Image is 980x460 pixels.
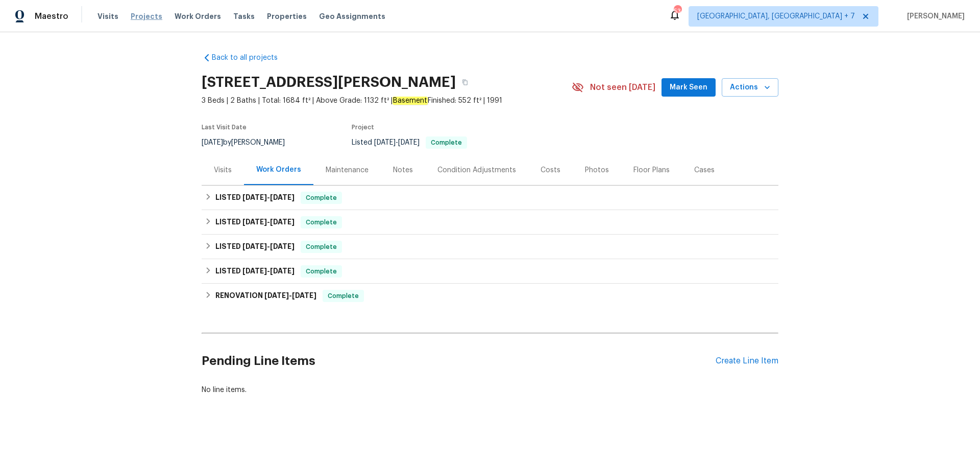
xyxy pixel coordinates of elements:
span: [DATE] [264,292,289,299]
div: Floor Plans [633,165,670,175]
h6: LISTED [215,216,295,228]
h6: LISTED [215,192,295,204]
span: [DATE] [270,267,295,274]
div: Costs [541,165,560,175]
span: [DATE] [242,243,267,250]
span: Maestro [35,11,68,21]
span: - [242,218,295,225]
span: [DATE] [202,139,223,146]
span: Complete [302,242,341,252]
span: - [264,292,316,299]
button: Actions [722,78,778,97]
span: Complete [324,291,363,301]
span: Complete [302,193,341,203]
h2: Pending Line Items [202,337,716,385]
div: Condition Adjustments [437,165,516,175]
span: Project [352,124,374,130]
span: Complete [302,266,341,277]
a: Back to all projects [202,53,300,63]
span: [DATE] [242,194,267,201]
div: by [PERSON_NAME] [202,136,297,149]
span: [DATE] [374,139,396,146]
div: Maintenance [326,165,369,175]
div: LISTED [DATE]-[DATE]Complete [202,235,778,259]
span: [DATE] [270,243,295,250]
span: [DATE] [242,267,267,274]
span: - [242,243,295,250]
span: Last Visit Date [202,124,247,130]
span: Actions [730,81,770,94]
span: Tasks [233,13,255,20]
span: [PERSON_NAME] [903,11,965,21]
span: Complete [302,217,341,227]
span: Projects [131,11,162,21]
div: LISTED [DATE]-[DATE]Complete [202,259,778,284]
button: Copy Address [456,73,474,91]
h6: LISTED [215,265,295,278]
div: LISTED [DATE]-[DATE]Complete [202,186,778,210]
div: Work Orders [256,165,301,175]
span: [DATE] [292,292,316,299]
span: Visits [97,11,118,21]
div: Photos [585,165,609,175]
span: [DATE] [270,194,295,201]
span: [DATE] [270,218,295,225]
span: - [242,267,295,274]
span: Complete [427,140,466,146]
h2: [STREET_ADDRESS][PERSON_NAME] [202,77,456,87]
span: Not seen [DATE] [590,82,655,93]
span: Work Orders [175,11,221,21]
span: - [242,194,295,201]
div: 53 [674,6,681,16]
h6: LISTED [215,241,295,253]
span: Listed [352,139,467,146]
span: Mark Seen [670,81,707,94]
span: 3 Beds | 2 Baths | Total: 1684 ft² | Above Grade: 1132 ft² | Finished: 552 ft² | 1991 [202,96,572,106]
div: Visits [214,165,232,175]
span: Properties [267,11,307,21]
div: Cases [694,165,715,175]
em: Basement [393,97,428,105]
h6: RENOVATION [215,290,316,302]
span: - [374,139,420,146]
span: [GEOGRAPHIC_DATA], [GEOGRAPHIC_DATA] + 7 [697,11,855,21]
div: Notes [393,165,413,175]
div: No line items. [202,385,778,395]
span: [DATE] [242,218,267,225]
span: Geo Assignments [319,11,385,21]
button: Mark Seen [661,78,716,97]
div: Create Line Item [716,356,778,366]
div: LISTED [DATE]-[DATE]Complete [202,210,778,235]
div: RENOVATION [DATE]-[DATE]Complete [202,284,778,308]
span: [DATE] [398,139,420,146]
